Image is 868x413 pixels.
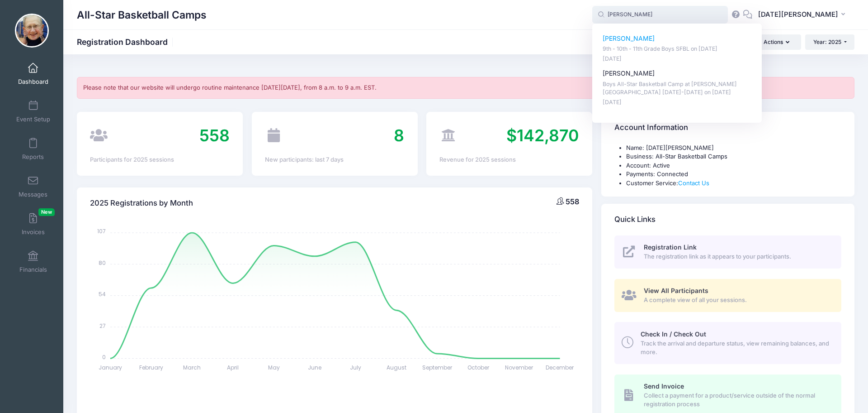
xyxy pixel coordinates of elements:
tspan: February [139,364,163,372]
tspan: November [505,364,533,372]
tspan: March [184,364,201,372]
span: Event Setup [16,115,50,123]
span: Reports [22,153,44,161]
span: New [38,208,55,216]
button: [DATE][PERSON_NAME] [752,5,854,25]
span: Collect a payment for a product/service outside of the normal registration process [644,391,831,409]
div: Please note that our website will undergo routine maintenance [DATE][DATE], from 8 a.m. to 9 a.m.... [77,77,854,99]
span: Year: 2025 [813,38,841,45]
a: View All Participants A complete view of all your sessions. [614,279,841,312]
span: Track the arrival and departure status, view remaining balances, and more. [641,339,831,357]
a: Messages [12,171,55,202]
tspan: 27 [99,322,106,330]
input: Search by First Name, Last Name, or Email... [592,6,728,24]
tspan: April [227,364,239,372]
tspan: 54 [99,290,106,298]
tspan: October [467,364,490,372]
span: View All Participants [644,287,708,294]
span: Dashboard [18,78,48,86]
div: Revenue for 2025 sessions [439,155,579,164]
h4: 2025 Registrations by Month [90,191,193,216]
button: Actions [755,34,801,50]
a: Dashboard [12,58,55,90]
span: Financials [19,266,47,274]
tspan: May [268,364,280,372]
h4: Quick Links [614,207,656,233]
tspan: August [387,364,406,372]
p: 9th - 10th - 11th Grade Boys SFBL on [DATE] [603,45,752,53]
tspan: June [308,364,321,372]
p: [PERSON_NAME] [603,69,752,78]
span: A complete view of all your sessions. [644,296,831,305]
span: 558 [199,125,230,145]
span: Registration Link [644,243,697,251]
tspan: January [99,364,122,372]
span: 8 [394,125,404,145]
img: All-Star Basketball Camps [15,14,49,48]
span: Invoices [22,228,45,236]
tspan: July [350,364,361,372]
li: Name: [DATE][PERSON_NAME] [626,144,841,153]
tspan: 0 [102,353,106,361]
a: Contact Us [678,179,709,187]
li: Customer Service: [626,179,841,188]
p: [DATE] [603,55,752,63]
div: Participants for 2025 sessions [90,155,230,164]
a: Event Setup [12,96,55,127]
span: Messages [19,191,47,198]
tspan: 80 [99,259,106,267]
li: Payments: Connected [626,170,841,179]
h1: Registration Dashboard [77,37,175,47]
p: Boys All-Star Basketball Camp at [PERSON_NAME][GEOGRAPHIC_DATA] [DATE]-[DATE] on [DATE] [603,80,752,97]
tspan: 107 [97,228,106,235]
p: [PERSON_NAME] [603,34,752,43]
span: The registration link as it appears to your participants. [644,252,831,261]
li: Business: All-Star Basketball Camps [626,152,841,161]
a: Reports [12,133,55,165]
tspan: December [546,364,575,372]
a: Registration Link The registration link as it appears to your participants. [614,235,841,269]
span: Check In / Check Out [641,330,706,338]
h1: All-Star Basketball Camps [77,5,207,25]
a: Financials [12,246,55,278]
span: $142,870 [506,125,579,145]
div: New participants: last 7 days [265,155,405,164]
a: InvoicesNew [12,208,55,240]
li: Account: Active [626,161,841,170]
p: [DATE] [603,98,752,107]
span: [DATE][PERSON_NAME] [758,10,838,19]
span: Send Invoice [644,382,684,390]
span: 558 [566,197,579,206]
h4: Account Information [614,115,688,140]
tspan: September [422,364,453,372]
a: Check In / Check Out Track the arrival and departure status, view remaining balances, and more. [614,322,841,364]
button: Year: 2025 [805,34,854,50]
